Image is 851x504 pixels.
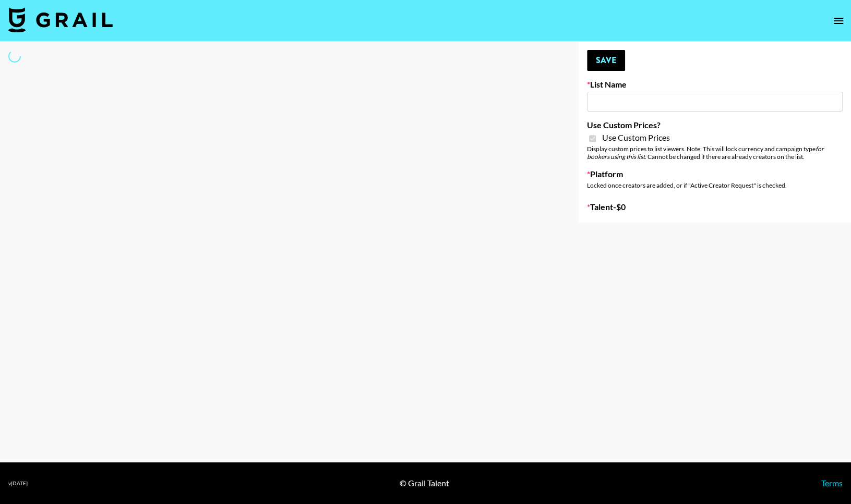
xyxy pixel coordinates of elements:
[828,10,849,31] button: open drawer
[821,478,843,488] a: Terms
[587,120,843,130] label: Use Custom Prices?
[8,7,113,32] img: Grail Talent
[587,145,824,161] em: for bookers using this list
[400,478,449,488] div: © Grail Talent
[587,202,843,212] label: Talent - $ 0
[587,181,843,189] div: Locked once creators are added, or if "Active Creator Request" is checked.
[8,480,28,487] div: v [DATE]
[587,169,843,179] label: Platform
[587,50,625,71] button: Save
[587,79,843,90] label: List Name
[602,132,670,143] span: Use Custom Prices
[587,145,843,161] div: Display custom prices to list viewers. Note: This will lock currency and campaign type . Cannot b...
